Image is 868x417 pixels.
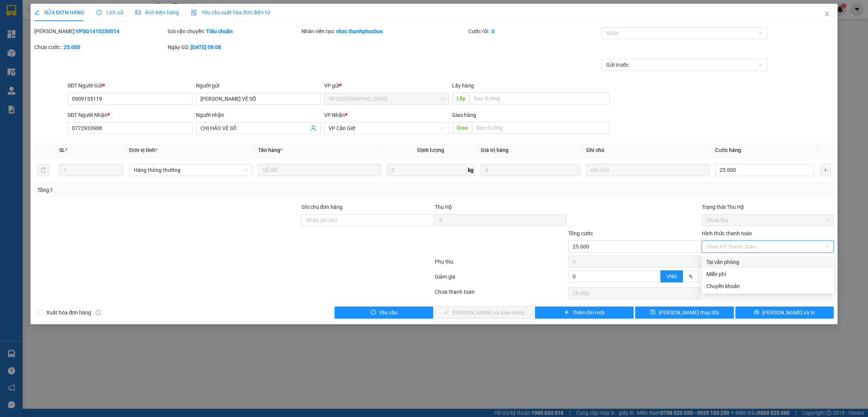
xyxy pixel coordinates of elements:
span: Yêu cầu xuất hóa đơn điện tử [191,9,270,15]
input: VD: Bàn, Ghế [258,164,381,176]
div: Miễn phí [706,270,829,278]
div: Gói vận chuyển: [168,27,300,35]
div: Tổng: 1 [37,186,335,194]
button: check[PERSON_NAME] và Giao hàng [435,307,533,319]
span: [PERSON_NAME] và In [762,308,815,317]
span: VND [666,273,677,279]
label: Hình thức thanh toán [702,230,752,236]
div: Người nhận [196,111,321,119]
span: printer [754,310,759,316]
div: Trạng thái Thu Hộ [702,203,834,211]
b: VPSG1410250014 [76,28,119,34]
img: icon [191,10,197,16]
div: Chưa cước : [34,43,166,51]
div: Người gửi [196,81,321,90]
span: user-add [310,125,316,131]
span: VP Nhận [324,112,345,118]
b: 0 [492,28,495,34]
div: Tại văn phòng [706,258,829,266]
span: Lịch sử [96,9,123,15]
span: edit [34,10,40,15]
span: VP Sài Gòn [329,93,445,104]
span: Đơn vị tính [129,147,157,153]
span: Hàng thông thường [134,164,248,176]
b: 25.000 [64,44,80,50]
th: Ghi chú [583,143,712,158]
div: Chuyển khoản [706,282,829,290]
div: Chưa thanh toán [434,288,567,301]
span: Yêu cầu [379,308,397,317]
span: plus [564,310,569,316]
span: Thu Hộ [435,204,452,210]
div: Nhân viên tạo: [301,27,467,35]
span: Lấy hàng [452,83,474,89]
span: Ảnh kiện hàng [135,9,179,15]
div: Ngày GD: [168,43,300,51]
span: clock-circle [96,10,102,15]
span: % [689,273,692,279]
span: Giao hàng [452,112,476,118]
span: Tổng cước [568,230,593,236]
div: SĐT Người Nhận [67,111,193,119]
span: exclamation-circle [371,310,376,316]
input: 0 [481,164,580,176]
div: SĐT Người Gửi [67,81,193,90]
span: Xuất hóa đơn hàng [43,308,95,317]
div: Phụ thu [434,258,567,271]
div: Cước rồi : [468,27,600,35]
div: Giảm giá [434,273,567,286]
button: Close [816,4,837,25]
span: picture [135,10,141,15]
span: Thêm ĐH mới [572,308,604,317]
button: printer[PERSON_NAME] và In [735,307,834,319]
span: Tên hàng [258,147,283,153]
b: Tiêu chuẩn [206,28,233,34]
div: VP gửi [324,81,449,90]
input: Dọc đường [472,122,609,134]
span: Giá trị hàng [481,147,509,153]
span: Gửi trước [606,59,763,71]
button: delete [37,164,49,176]
button: plus [820,164,831,176]
span: info-circle [96,310,101,315]
span: SỬA ĐƠN HÀNG [34,9,84,15]
label: Ghi chú đơn hàng [301,204,343,210]
span: VP Cần Giờ [329,123,445,134]
b: [DATE] 09:08 [191,44,221,50]
span: Giao [452,122,472,134]
div: [PERSON_NAME]: [34,27,166,35]
b: nhat.thanhphucbus [336,28,383,34]
span: save [650,310,656,316]
span: close [824,11,830,17]
button: exclamation-circleYêu cầu [335,307,433,319]
span: kg [467,164,475,176]
span: Lấy [452,92,469,104]
span: Cước hàng [715,147,741,153]
span: Định lượng [417,147,444,153]
button: plusThêm ĐH mới [535,307,634,319]
span: Chọn HT Thanh Toán [706,241,829,252]
input: Ghi chú đơn hàng [301,214,433,226]
span: SL [59,147,65,153]
span: Chưa thu [706,215,829,226]
input: Ghi Chú [586,164,709,176]
input: Dọc đường [469,92,609,104]
button: save[PERSON_NAME] thay đổi [635,307,734,319]
span: [PERSON_NAME] thay đổi [659,308,719,317]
